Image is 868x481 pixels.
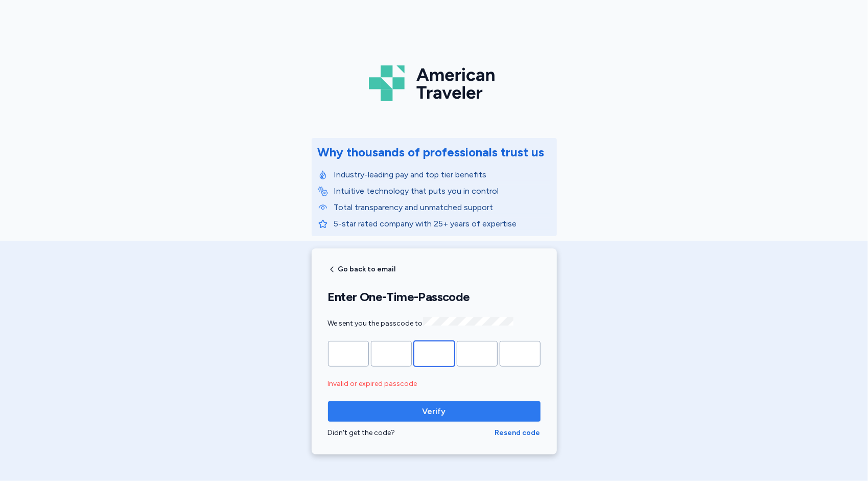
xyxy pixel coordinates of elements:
div: Didn't get the code? [328,428,495,438]
p: Total transparency and unmatched support [334,201,551,214]
input: Please enter OTP character 1 [328,341,369,367]
span: We sent you the passcode to [328,319,513,328]
p: Intuitive technology that puts you in control [334,185,551,197]
img: Logo [369,61,500,105]
button: Go back to email [328,265,396,273]
p: 5-star rated company with 25+ years of expertise [334,218,551,230]
button: Resend code [495,428,541,438]
input: Please enter OTP character 5 [500,341,541,367]
div: Why thousands of professionals trust us [318,144,545,161]
button: Verify [328,401,541,422]
input: Please enter OTP character 3 [414,341,455,367]
p: Industry-leading pay and top tier benefits [334,169,551,181]
span: Verify [423,405,446,418]
input: Please enter OTP character 2 [371,341,412,367]
span: Go back to email [338,266,396,273]
div: Invalid or expired passcode [328,379,541,389]
input: Please enter OTP character 4 [457,341,498,367]
h1: Enter One-Time-Passcode [328,289,541,305]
